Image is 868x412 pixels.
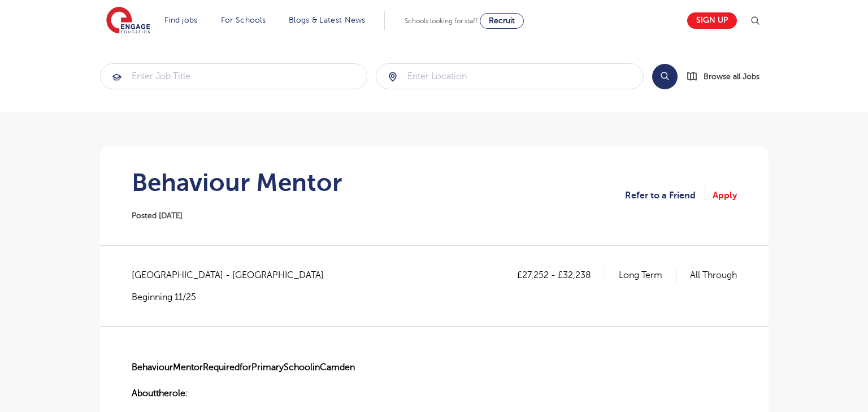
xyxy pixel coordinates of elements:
span: Posted [DATE] [132,211,183,220]
button: Search [652,64,678,89]
img: Engage Education [106,7,150,35]
a: Apply [713,188,737,203]
p: All Through [690,268,737,283]
a: Recruit [480,13,524,29]
span: Browse all Jobs [704,70,759,83]
span: Recruit [489,16,515,25]
a: Browse all Jobs [687,70,769,83]
strong: Abouttherole: [132,388,188,398]
a: Find jobs [164,16,198,24]
p: £27,252 - £32,238 [517,268,605,283]
span: [GEOGRAPHIC_DATA] - [GEOGRAPHIC_DATA] [132,268,335,283]
a: Blogs & Latest News [289,16,366,24]
p: Long Term [619,268,676,283]
input: Submit [101,64,367,89]
span: Schools looking for staff [405,17,478,25]
h1: Behaviour Mentor [132,168,342,197]
div: Submit [100,63,368,89]
strong: BehaviourMentorRequiredforPrimarySchoolinCamden [132,362,355,372]
input: Submit [376,64,643,89]
p: Beginning 11/25 [132,291,335,303]
a: Refer to a Friend [625,188,705,203]
a: For Schools [221,16,266,24]
div: Submit [376,63,644,89]
a: Sign up [687,12,737,29]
